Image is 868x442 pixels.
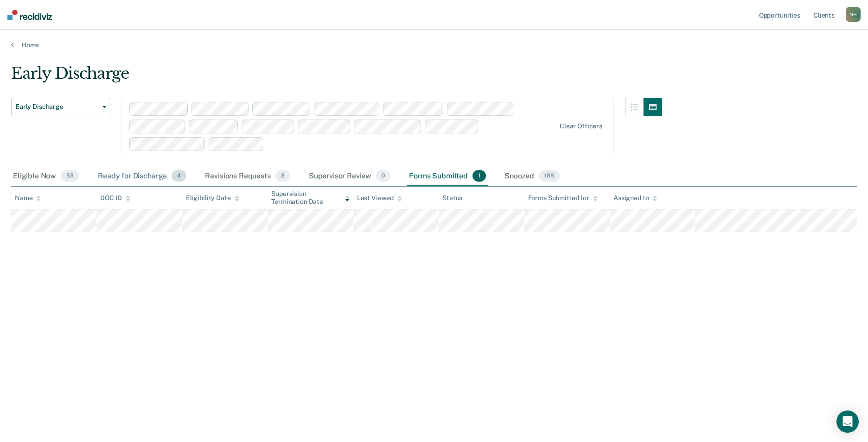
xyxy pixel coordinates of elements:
span: 53 [61,170,79,182]
span: 1 [472,170,486,182]
span: 4 [172,170,186,182]
div: Eligible Now53 [11,166,81,187]
div: Name [15,194,41,202]
div: Clear officers [560,122,602,130]
div: Open Intercom Messenger [836,410,859,433]
div: Status [442,194,462,202]
span: Early Discharge [15,103,99,111]
div: Supervisor Review0 [307,166,393,187]
div: Forms Submitted1 [407,166,488,187]
div: Snoozed188 [503,166,562,187]
div: Revisions Requests3 [203,166,292,187]
div: Forms Submitted for [528,194,598,202]
button: Early Discharge [11,98,110,116]
div: Assigned to [613,194,657,202]
div: Eligibility Date [186,194,239,202]
a: Home [11,41,857,49]
div: Supervision Termination Date [271,190,349,206]
span: 0 [376,170,390,182]
div: Last Viewed [357,194,402,202]
div: DOC ID [100,194,130,202]
div: Early Discharge [11,64,662,90]
span: 3 [275,170,290,182]
div: Ready for Discharge4 [96,166,188,187]
span: 188 [539,170,560,182]
img: Recidiviz [7,10,52,20]
div: N H [846,7,861,22]
button: NH [846,7,861,22]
